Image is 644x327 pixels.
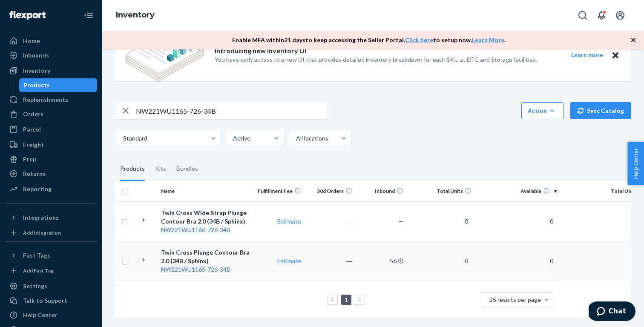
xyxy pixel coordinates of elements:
div: Replenishments [23,95,68,104]
em: NW221WU1165 [161,266,205,273]
div: Returns [23,169,46,178]
button: Action [521,102,563,119]
a: Add Integration [5,228,97,238]
th: Name [158,181,253,201]
span: 0 [546,218,557,225]
div: Inventory [23,66,50,75]
a: Home [5,34,97,48]
div: Parcel [23,125,41,134]
button: Integrations [5,211,97,224]
p: Introducing new Inventory UI [215,46,306,56]
iframe: Opens a widget where you can chat to one of our agents [589,301,635,323]
span: 25 results per page [489,296,541,303]
a: Page 1 is your current page [343,296,350,303]
div: Settings [23,282,47,290]
div: Kits [155,157,166,181]
a: Prep [5,152,97,166]
a: Add Fast Tag [5,266,97,276]
div: - - [161,226,250,234]
a: Settings [5,279,97,293]
div: Prep [23,155,36,163]
th: Total Units [407,181,475,201]
div: Twin Cross Wide Strap Plunge Contour Bra 2.0 (34B / Sphinx) [161,209,250,226]
div: Bundles [176,157,198,181]
a: Help Center [5,308,97,322]
a: Replenishments [5,93,97,106]
span: — [398,218,403,225]
ol: breadcrumbs [109,3,161,28]
div: Integrations [23,213,59,222]
input: Search inventory by name or sku [136,102,328,119]
button: Talk to Support [5,294,97,307]
a: Freight [5,138,97,152]
a: Reporting [5,182,97,196]
span: 0 [461,218,471,225]
td: ― [305,241,356,281]
button: Learn more [566,50,608,60]
td: 56 [356,241,407,281]
div: Twin Cross Plunge Contour Bra 2.0 (34B / Sphinx) [161,248,250,265]
img: new-reports-banner-icon.82668bd98b6a51aee86340f2a7b77ae3.png [125,29,204,81]
div: Inbounds [23,51,49,60]
th: Available [475,181,560,201]
input: Active [232,134,233,143]
div: Talk to Support [23,296,67,305]
div: Fast Tags [23,251,50,260]
em: 726 [207,226,218,233]
a: Inbounds [5,49,97,62]
button: Close Navigation [80,7,97,24]
em: NW221WU1166 [161,226,205,233]
button: Sync Catalog [570,102,631,119]
button: Open account menu [612,7,629,24]
div: Action [528,106,557,115]
div: Products [120,157,145,181]
th: Inbound [356,181,407,201]
a: Parcel [5,123,97,136]
button: Fast Tags [5,249,97,262]
th: 30d Orders [305,181,356,201]
button: Open Search Box [574,7,591,24]
img: Flexport logo [9,11,46,20]
div: Freight [23,141,44,149]
a: Products [19,78,98,92]
em: 726 [207,266,218,273]
div: Reporting [23,185,52,193]
a: Estimate [277,218,301,225]
input: Standard [122,134,123,143]
div: Add Integration [23,229,61,236]
input: All locations [295,134,296,143]
em: 34B [220,226,230,233]
th: Fulfillment Fee [253,181,305,201]
div: Home [23,37,40,45]
button: Help Center [627,142,644,185]
a: Inventory [116,10,155,20]
div: - - [161,265,250,274]
div: Orders [23,110,43,118]
p: Enable MFA within 21 days to keep accessing the Seller Portal. to setup now. . [232,36,506,44]
a: Orders [5,107,97,121]
td: ― [305,201,356,241]
div: Add Fast Tag [23,267,54,274]
div: Products [23,81,50,89]
a: Learn More [472,36,504,43]
p: You have early access to a new UI that provides detailed inventory breakdown for each SKU at DTC ... [215,55,537,64]
a: Estimate [277,257,301,264]
button: Open notifications [593,7,610,24]
button: Close [610,50,621,60]
span: 0 [461,257,471,264]
em: 34B [220,266,230,273]
span: 0 [546,257,557,264]
a: Click here [405,36,433,43]
a: Inventory [5,64,97,77]
a: Returns [5,167,97,181]
div: Help Center [23,311,57,319]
